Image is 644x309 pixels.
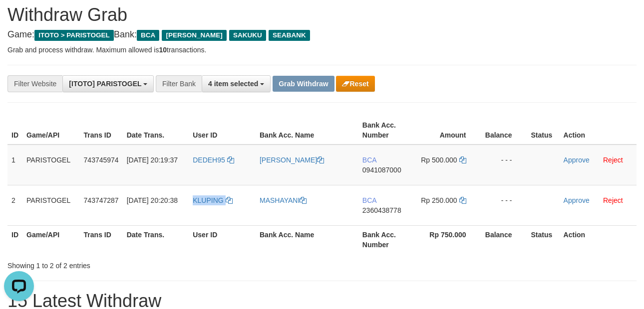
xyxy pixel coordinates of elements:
[527,116,559,145] th: Status
[527,225,559,254] th: Status
[162,30,226,41] span: [PERSON_NAME]
[603,156,623,164] a: Reject
[7,45,637,55] p: Grab and process withdraw. Maximum allowed is transactions.
[459,196,466,204] a: Copy 250000 to clipboard
[603,196,623,204] a: Reject
[269,30,310,41] span: SEABANK
[362,206,401,214] span: Copy 2360438778 to clipboard
[260,196,307,204] a: MASHAYANI
[22,185,80,225] td: PARISTOGEL
[421,196,457,204] span: Rp 250.000
[123,116,189,145] th: Date Trans.
[22,225,80,254] th: Game/API
[84,156,119,164] span: 743745974
[62,75,154,92] button: [ITOTO] PARISTOGEL
[421,156,457,164] span: Rp 500.000
[415,116,481,145] th: Amount
[193,156,234,164] a: DEDEH95
[193,196,232,204] a: KLUPING
[127,196,178,204] span: [DATE] 20:20:38
[193,196,223,204] span: KLUPING
[22,116,80,145] th: Game/API
[34,30,114,41] span: ITOTO > PARISTOGEL
[84,196,119,204] span: 743747287
[80,116,123,145] th: Trans ID
[193,156,225,164] span: DEDEH95
[80,225,123,254] th: Trans ID
[564,156,590,164] a: Approve
[123,225,189,254] th: Date Trans.
[560,116,637,145] th: Action
[415,225,481,254] th: Rp 750.000
[208,80,258,88] span: 4 item selected
[273,76,334,92] button: Grab Withdraw
[7,30,637,40] h4: Game: Bank:
[564,196,590,204] a: Approve
[189,116,256,145] th: User ID
[7,257,261,271] div: Showing 1 to 2 of 2 entries
[7,116,22,145] th: ID
[4,4,34,34] button: Open LiveChat chat widget
[189,225,256,254] th: User ID
[362,196,376,204] span: BCA
[481,116,527,145] th: Balance
[256,225,358,254] th: Bank Acc. Name
[336,76,374,92] button: Reset
[481,225,527,254] th: Balance
[22,145,80,185] td: PARISTOGEL
[7,145,22,185] td: 1
[7,185,22,225] td: 2
[260,156,324,164] a: [PERSON_NAME]
[481,185,527,225] td: - - -
[159,46,167,54] strong: 10
[459,156,466,164] a: Copy 500000 to clipboard
[7,225,22,254] th: ID
[358,225,415,254] th: Bank Acc. Number
[137,30,159,41] span: BCA
[69,80,141,88] span: [ITOTO] PARISTOGEL
[256,116,358,145] th: Bank Acc. Name
[481,145,527,185] td: - - -
[202,75,271,92] button: 4 item selected
[358,116,415,145] th: Bank Acc. Number
[560,225,637,254] th: Action
[362,166,401,174] span: Copy 0941087000 to clipboard
[7,5,637,25] h1: Withdraw Grab
[229,30,266,41] span: SAKUKU
[156,75,202,92] div: Filter Bank
[127,156,178,164] span: [DATE] 20:19:37
[362,156,376,164] span: BCA
[7,75,62,92] div: Filter Website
